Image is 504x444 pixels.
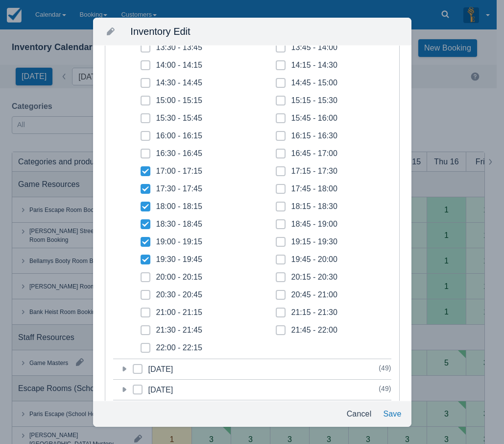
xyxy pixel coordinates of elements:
div: 20:45 - 21:00 [291,290,337,300]
div: 21:00 - 21:15 [156,308,202,317]
div: 15:30 - 15:45 [156,113,202,123]
div: 16:00 - 16:15 [156,131,202,141]
h5: [DATE] [133,400,173,420]
div: 20:15 - 20:30 [291,272,337,282]
div: 21:15 - 21:30 [291,308,337,317]
button: Save [379,405,405,423]
div: 17:45 - 18:00 [291,184,337,194]
div: 20:30 - 20:45 [156,290,202,300]
h5: [DATE] [133,380,173,400]
div: 17:30 - 17:45 [156,184,202,194]
div: ( 49 ) [379,362,391,374]
div: Inventory Edit [122,26,407,37]
div: 15:15 - 15:30 [291,96,337,105]
div: 15:45 - 16:00 [291,113,337,123]
button: Cancel [343,405,376,423]
h5: [DATE] [133,359,173,379]
div: 16:45 - 17:00 [291,149,337,158]
div: 20:00 - 20:15 [156,272,202,282]
div: ( 49 ) [379,383,391,394]
div: 22:00 - 22:15 [156,343,202,353]
div: 16:30 - 16:45 [156,149,202,158]
div: 18:15 - 18:30 [291,202,337,211]
div: 14:45 - 15:00 [291,78,337,88]
div: 19:30 - 19:45 [156,255,202,264]
div: 17:15 - 17:30 [291,166,337,176]
div: 14:30 - 14:45 [156,78,202,88]
div: 14:00 - 14:15 [156,60,202,70]
div: 19:45 - 20:00 [291,255,337,264]
div: 18:00 - 18:15 [156,202,202,211]
div: 15:00 - 15:15 [156,96,202,105]
div: 18:45 - 19:00 [291,219,337,229]
div: 19:00 - 19:15 [156,237,202,247]
div: 21:45 - 22:00 [291,325,337,335]
div: 19:15 - 19:30 [291,237,337,247]
div: 14:15 - 14:30 [291,60,337,70]
div: 17:00 - 17:15 [156,166,202,176]
div: 18:30 - 18:45 [156,219,202,229]
div: 13:30 - 13:45 [156,43,202,52]
div: 21:30 - 21:45 [156,325,202,335]
div: 16:15 - 16:30 [291,131,337,141]
div: 13:45 - 14:00 [291,43,337,52]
